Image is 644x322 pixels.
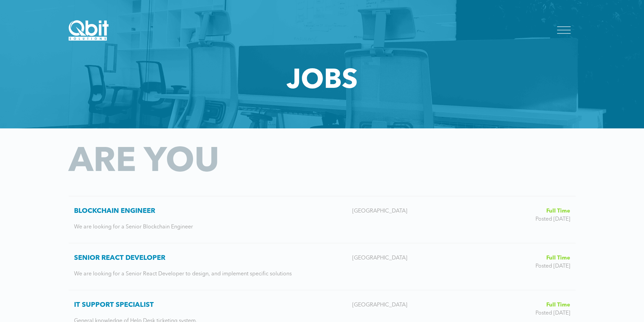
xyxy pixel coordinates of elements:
[476,207,570,215] li: Full Time
[74,254,347,262] h3: Senior React Developer
[74,224,193,230] span: We are looking for a Senior Blockchain Engineer
[476,301,570,309] li: Full Time
[535,311,570,316] time: Posted [DATE]
[535,264,570,269] time: Posted [DATE]
[69,128,576,179] h1: Are you
[74,271,292,277] span: We are looking for a ​Senior React Developer to design, and implement specific solutions
[347,301,471,309] div: [GEOGRAPHIC_DATA]
[476,254,570,262] li: Full Time
[69,196,576,243] a: Blockchain Engineer We are looking for a Senior Blockchain Engineer [GEOGRAPHIC_DATA] Full Time P...
[69,20,109,41] img: logo.svg
[347,207,471,215] div: [GEOGRAPHIC_DATA]
[74,301,347,309] h3: IT Support Specialist
[347,254,471,262] div: [GEOGRAPHIC_DATA]
[69,243,576,290] a: Senior React Developer We are looking for a ​Senior React Developer to design, and implement spec...
[287,68,358,95] h1: Jobs
[74,207,347,215] h3: Blockchain Engineer
[535,217,570,222] time: Posted [DATE]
